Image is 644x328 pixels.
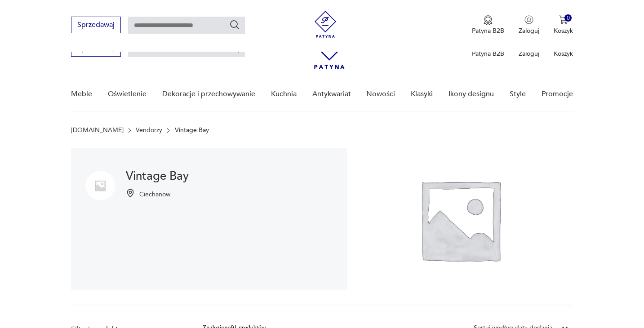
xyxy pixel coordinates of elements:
[484,15,493,25] img: Ikona medalu
[312,77,351,111] a: Antykwariat
[162,77,255,111] a: Dekoracje i przechowywanie
[71,22,121,29] a: Sprzedawaj
[136,127,162,134] a: Vendorzy
[554,27,573,35] p: Koszyk
[472,27,504,35] p: Patyna B2B
[126,171,189,182] h1: Vintage Bay
[271,77,297,111] a: Kuchnia
[519,27,539,35] p: Zaloguj
[71,127,124,134] a: [DOMAIN_NAME]
[519,15,539,35] button: Zaloguj
[524,15,533,24] img: Ikonka użytkownika
[411,77,433,111] a: Klasyki
[564,14,572,22] div: 0
[472,49,504,58] p: Patyna B2B
[139,190,170,199] p: Ciechanów
[554,49,573,58] p: Koszyk
[71,17,121,33] button: Sprzedawaj
[554,15,573,35] button: 0Koszyk
[519,49,539,58] p: Zaloguj
[347,148,573,290] img: Vintage Bay
[472,15,504,35] button: Patyna B2B
[312,11,339,38] img: Patyna - sklep z meblami i dekoracjami vintage
[510,77,526,111] a: Style
[71,77,92,111] a: Meble
[472,15,504,35] a: Ikona medaluPatyna B2B
[108,77,147,111] a: Oświetlenie
[85,171,115,200] img: Vintage Bay
[126,189,135,198] img: Ikonka pinezki mapy
[175,127,209,134] p: Vintage Bay
[366,77,395,111] a: Nowości
[542,77,573,111] a: Promocje
[71,46,121,52] a: Sprzedawaj
[449,77,494,111] a: Ikony designu
[229,19,240,30] button: Szukaj
[559,15,568,24] img: Ikona koszyka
